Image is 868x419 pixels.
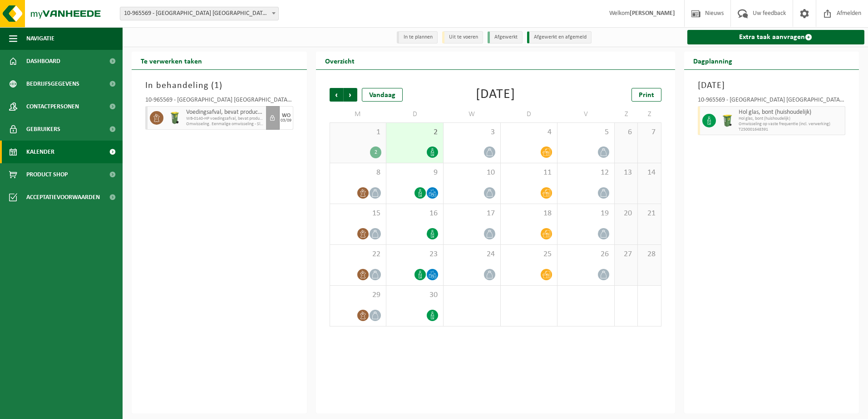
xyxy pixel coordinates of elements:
[698,79,846,93] h3: [DATE]
[335,168,382,178] span: 8
[335,290,382,300] span: 29
[642,209,656,219] span: 21
[557,106,615,122] td: V
[619,249,633,259] span: 27
[186,122,264,127] span: Omwisseling. Eenmalige omwisseling - Slijtage
[476,88,515,102] div: [DATE]
[391,209,439,219] span: 16
[448,249,496,259] span: 24
[562,209,610,219] span: 19
[642,127,656,137] span: 7
[562,127,610,137] span: 5
[26,118,60,141] span: Gebruikers
[642,249,656,259] span: 28
[448,209,496,219] span: 17
[619,168,633,178] span: 13
[505,168,553,178] span: 11
[391,127,439,137] span: 2
[505,249,553,259] span: 25
[335,209,382,219] span: 15
[684,52,741,69] h2: Dagplanning
[282,113,291,118] div: WO
[335,127,382,137] span: 1
[168,111,182,125] img: WB-0140-HPE-GN-50
[335,249,382,259] span: 22
[26,141,54,163] span: Kalender
[132,52,211,69] h2: Te verwerken taken
[186,116,264,122] span: WB-0140-HP voedingsafval, bevat producten van dierlijke oors
[26,50,60,73] span: Dashboard
[26,163,68,186] span: Product Shop
[26,95,79,118] span: Contactpersonen
[505,209,553,219] span: 18
[316,52,364,69] h2: Overzicht
[145,97,293,106] div: 10-965569 - [GEOGRAPHIC_DATA] [GEOGRAPHIC_DATA] - [GEOGRAPHIC_DATA]
[26,73,79,95] span: Bedrijfsgegevens
[739,116,843,122] span: Hol glas, bont (huishoudelijk)
[615,106,638,122] td: Z
[527,31,592,44] li: Afgewerkt en afgemeld
[330,106,387,122] td: M
[630,10,675,17] strong: [PERSON_NAME]
[505,127,553,137] span: 4
[739,109,843,116] span: Hol glas, bont (huishoudelijk)
[330,88,343,102] span: Vorige
[145,79,293,93] h3: In behandeling ( )
[562,249,610,259] span: 26
[448,127,496,137] span: 3
[186,109,264,116] span: Voedingsafval, bevat producten van dierlijke oorsprong, onverpakt, categorie 3
[687,30,865,44] a: Extra taak aanvragen
[619,127,633,137] span: 6
[642,168,656,178] span: 14
[120,7,279,20] span: 10-965569 - VAN DER VALK HOTEL PARK LANE ANTWERPEN NV - ANTWERPEN
[344,88,357,102] span: Volgende
[442,31,483,44] li: Uit te voeren
[391,168,439,178] span: 9
[391,249,439,259] span: 23
[214,81,219,90] span: 1
[26,186,100,209] span: Acceptatievoorwaarden
[631,88,661,102] a: Print
[120,7,278,20] span: 10-965569 - VAN DER VALK HOTEL PARK LANE ANTWERPEN NV - ANTWERPEN
[444,106,501,122] td: W
[501,106,558,122] td: D
[386,106,444,122] td: D
[739,122,843,127] span: Omwisseling op vaste frequentie (incl. verwerking)
[638,106,661,122] td: Z
[488,31,523,44] li: Afgewerkt
[720,114,734,127] img: WB-0240-HPE-GN-50
[639,92,654,99] span: Print
[739,127,843,132] span: T250001648391
[26,27,54,50] span: Navigatie
[281,118,291,123] div: 03/09
[397,31,438,44] li: In te plannen
[370,146,381,158] div: 2
[562,168,610,178] span: 12
[619,209,633,219] span: 20
[391,290,439,300] span: 30
[362,88,403,102] div: Vandaag
[698,97,846,106] div: 10-965569 - [GEOGRAPHIC_DATA] [GEOGRAPHIC_DATA] - [GEOGRAPHIC_DATA]
[448,168,496,178] span: 10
